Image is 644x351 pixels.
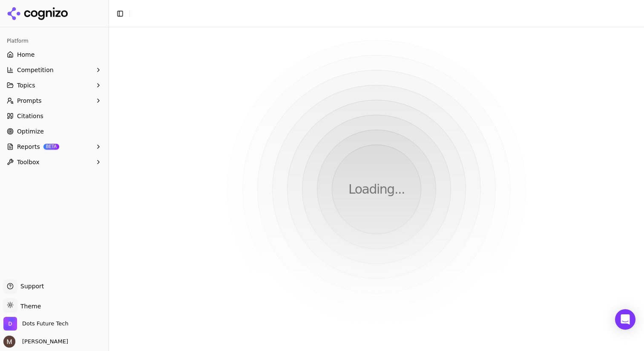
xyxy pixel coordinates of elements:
button: ReportsBETA [3,140,105,154]
span: Reports [17,142,40,151]
span: Theme [17,303,41,310]
span: Topics [17,81,35,90]
button: Topics [3,78,105,92]
span: Toolbox [17,158,40,166]
button: Prompts [3,94,105,107]
span: Support [17,282,44,290]
p: Loading... [348,182,405,197]
span: BETA [43,144,59,150]
div: Platform [3,34,105,48]
button: Toolbox [3,155,105,169]
a: Citations [3,109,105,123]
span: Competition [17,66,54,74]
span: Citations [17,112,43,120]
img: Dots Future Tech [3,317,17,331]
span: Dots Future Tech [22,320,69,328]
a: Optimize [3,125,105,138]
button: Competition [3,63,105,77]
span: Home [17,50,34,59]
span: Prompts [17,96,42,105]
a: Home [3,48,105,61]
img: Martyn Strydom [3,336,15,348]
span: Optimize [17,127,44,136]
span: [PERSON_NAME] [19,338,68,345]
button: Open user button [3,336,68,348]
div: Open Intercom Messenger [615,309,635,330]
button: Open organization switcher [3,317,69,331]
